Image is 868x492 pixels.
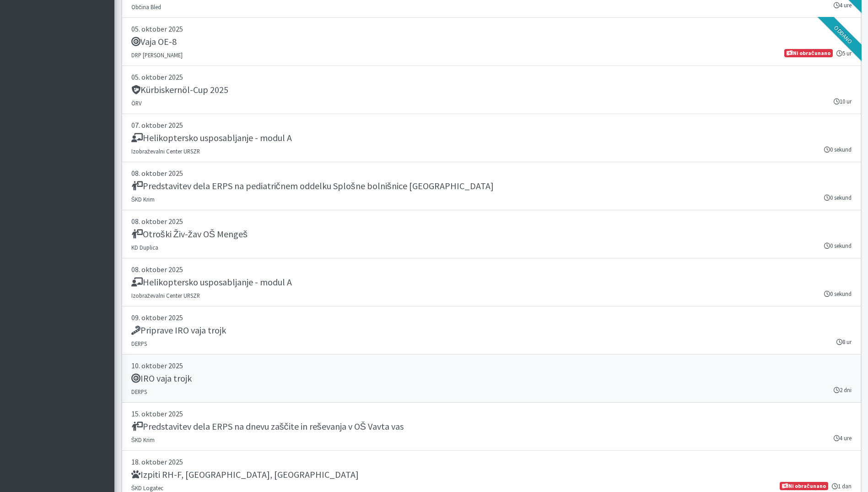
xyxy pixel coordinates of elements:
p: 08. oktober 2025 [131,216,852,227]
span: Ni obračunano [780,482,828,490]
small: DERPS [131,388,147,395]
a: 08. oktober 2025 Otroški Živ-žav OŠ Mengeš KD Duplica 0 sekund [122,210,861,258]
h5: Helikoptersko usposabljanje - modul A [131,277,292,288]
small: DERPS [131,340,147,347]
a: 05. oktober 2025 Vaja OE-8 DRP [PERSON_NAME] 5 ur Ni obračunano Oddano [122,18,861,66]
p: 09. oktober 2025 [131,312,852,323]
p: 08. oktober 2025 [131,168,852,179]
small: Izobraževalni Center URSZR [131,148,200,155]
a: 15. oktober 2025 Predstavitev dela ERPS na dnevu zaščite in reševanja v OŠ Vavta vas ŠKD Krim 4 ure [122,403,861,451]
small: DRP [PERSON_NAME] [131,51,183,59]
p: 07. oktober 2025 [131,120,852,131]
small: 0 sekund [824,145,852,154]
small: 0 sekund [824,290,852,298]
small: 1 dan [832,482,852,491]
a: 07. oktober 2025 Helikoptersko usposabljanje - modul A Izobraževalni Center URSZR 0 sekund [122,114,861,162]
small: Občina Bled [131,3,161,11]
small: ÖRV [131,99,142,107]
p: 10. oktober 2025 [131,360,852,371]
h5: Vaja OE-8 [131,36,177,47]
span: Ni obračunano [784,49,832,57]
a: 05. oktober 2025 Kürbiskernöl-Cup 2025 ÖRV 10 ur [122,66,861,114]
small: 4 ure [834,434,852,443]
h5: Priprave IRO vaja trojk [131,325,226,336]
p: 05. oktober 2025 [131,23,852,34]
small: 8 ur [836,338,852,346]
p: 05. oktober 2025 [131,71,852,82]
small: ŠKD Logatec [131,484,164,492]
h5: Otroški Živ-žav OŠ Mengeš [131,229,248,240]
h5: Helikoptersko usposabljanje - modul A [131,132,292,143]
a: 08. oktober 2025 Helikoptersko usposabljanje - modul A Izobraževalni Center URSZR 0 sekund [122,258,861,306]
small: 0 sekund [824,193,852,202]
small: ŠKD Krim [131,436,155,443]
small: KD Duplica [131,244,158,251]
small: ŠKD Krim [131,196,155,203]
small: 2 dni [834,386,852,394]
small: 10 ur [834,97,852,106]
h5: Predstavitev dela ERPS na pediatričnem oddelku Splošne bolnišnice [GEOGRAPHIC_DATA] [131,180,494,191]
p: 08. oktober 2025 [131,264,852,275]
a: 09. oktober 2025 Priprave IRO vaja trojk DERPS 8 ur [122,306,861,355]
p: 15. oktober 2025 [131,408,852,419]
h5: Predstavitev dela ERPS na dnevu zaščite in reševanja v OŠ Vavta vas [131,421,404,432]
h5: Izpiti RH-F, [GEOGRAPHIC_DATA], [GEOGRAPHIC_DATA] [131,469,359,480]
small: Izobraževalni Center URSZR [131,292,200,299]
small: 0 sekund [824,241,852,250]
a: 08. oktober 2025 Predstavitev dela ERPS na pediatričnem oddelku Splošne bolnišnice [GEOGRAPHIC_DA... [122,162,861,210]
p: 18. oktober 2025 [131,456,852,467]
h5: Kürbiskernöl-Cup 2025 [131,84,228,95]
a: 10. oktober 2025 IRO vaja trojk DERPS 2 dni [122,355,861,403]
h5: IRO vaja trojk [131,373,192,384]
